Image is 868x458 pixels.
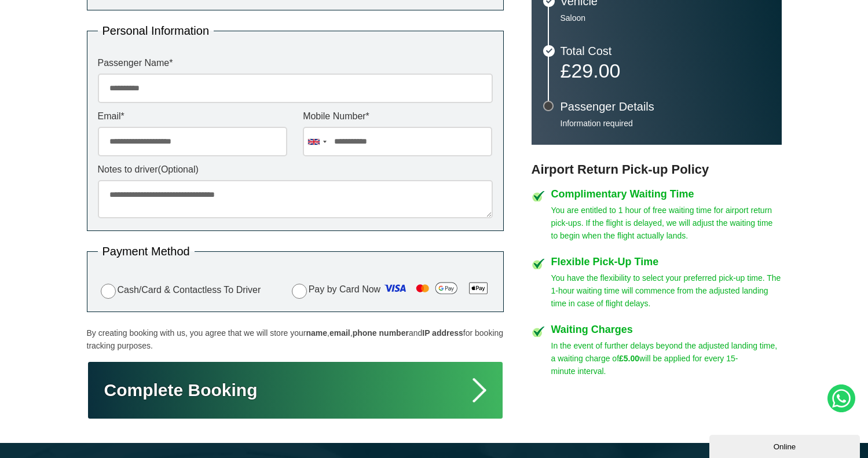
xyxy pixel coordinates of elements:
[561,45,770,57] h3: Total Cost
[98,58,493,68] label: Passenger Name
[98,246,195,257] legend: Payment Method
[551,339,782,378] p: In the event of further delays beyond the adjusted landing time, a waiting charge of will be appl...
[551,257,782,267] h4: Flexible Pick-Up Time
[551,272,782,310] p: You have the flexibility to select your preferred pick-up time. The 1-hour waiting time will comm...
[87,361,504,420] button: Complete Booking
[561,13,770,23] p: Saloon
[292,284,307,299] input: Pay by Card Now
[303,112,492,121] label: Mobile Number
[329,328,350,338] strong: email
[551,189,782,199] h4: Complimentary Waiting Time
[551,324,782,335] h4: Waiting Charges
[532,162,782,177] h3: Airport Return Pick-up Policy
[98,282,261,299] label: Cash/Card & Contactless To Driver
[551,204,782,242] p: You are entitled to 1 hour of free waiting time for airport return pick-ups. If the flight is del...
[289,279,493,301] label: Pay by Card Now
[158,164,199,174] span: (Optional)
[422,328,463,338] strong: IP address
[306,328,327,338] strong: name
[98,25,214,36] legend: Personal Information
[101,284,116,299] input: Cash/Card & Contactless To Driver
[709,433,862,458] iframe: chat widget
[561,101,770,112] h3: Passenger Details
[353,328,409,338] strong: phone number
[619,354,639,363] strong: £5.00
[561,118,770,129] p: Information required
[87,327,504,352] p: By creating booking with us, you agree that we will store your , , and for booking tracking purpo...
[571,60,620,82] span: 29.00
[561,63,770,79] p: £
[303,127,330,156] div: United Kingdom: +44
[98,165,493,174] label: Notes to driver
[98,112,287,121] label: Email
